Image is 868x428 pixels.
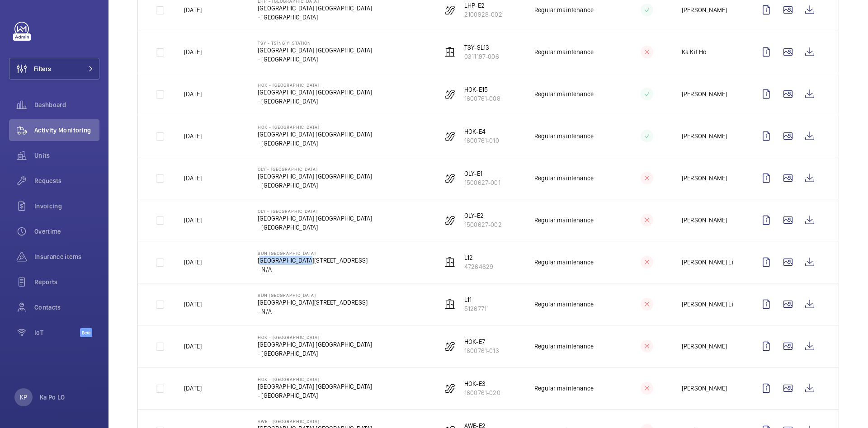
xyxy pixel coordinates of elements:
p: [PERSON_NAME] [682,342,727,351]
p: - [GEOGRAPHIC_DATA] [258,55,372,64]
p: [GEOGRAPHIC_DATA][STREET_ADDRESS] [258,256,368,265]
p: [GEOGRAPHIC_DATA] [GEOGRAPHIC_DATA] [258,88,372,97]
p: [DATE] [184,89,202,99]
p: Ka Po LO [40,393,65,402]
img: escalator.svg [444,5,455,15]
p: - [GEOGRAPHIC_DATA] [258,97,372,106]
p: [PERSON_NAME] [682,384,727,393]
p: 1600761-010 [464,136,499,145]
p: Sun [GEOGRAPHIC_DATA] [258,292,368,298]
p: [GEOGRAPHIC_DATA] [GEOGRAPHIC_DATA] [258,214,372,223]
span: Activity Monitoring [34,126,99,135]
span: Units [34,151,99,160]
span: Reports [34,277,99,287]
p: Regular maintenance [534,216,594,225]
p: Regular maintenance [534,5,594,14]
p: [GEOGRAPHIC_DATA] [GEOGRAPHIC_DATA] [258,172,372,181]
p: Regular maintenance [534,300,594,309]
p: [DATE] [184,300,202,309]
p: - [GEOGRAPHIC_DATA] [258,391,372,400]
span: Dashboard [34,100,99,109]
p: Sun [GEOGRAPHIC_DATA] [258,250,368,256]
p: [DATE] [184,47,202,56]
span: Overtime [34,227,99,236]
p: [DATE] [184,132,202,141]
img: escalator.svg [444,383,455,394]
p: 0311197-006 [464,52,499,61]
p: L12 [464,253,493,262]
p: OLY-E1 [464,169,500,178]
p: [DATE] [184,216,202,225]
button: Filters [9,58,99,80]
p: [GEOGRAPHIC_DATA] [GEOGRAPHIC_DATA] [258,130,372,139]
p: [DATE] [184,342,202,351]
p: HOK-E7 [464,337,499,346]
p: Regular maintenance [534,47,594,56]
p: TSY - Tsing Yi Station [258,40,372,46]
p: [GEOGRAPHIC_DATA] [GEOGRAPHIC_DATA] [258,382,372,391]
img: elevator.svg [444,299,455,310]
p: Regular maintenance [534,258,594,267]
p: [GEOGRAPHIC_DATA] [GEOGRAPHIC_DATA] [258,46,372,55]
span: Insurance items [34,252,99,261]
p: - N/A [258,265,368,274]
p: 1500627-001 [464,178,500,187]
p: [DATE] [184,5,202,14]
p: TSY-SL13 [464,43,499,52]
p: Regular maintenance [534,342,594,351]
p: Regular maintenance [534,384,594,393]
p: HOK - [GEOGRAPHIC_DATA] [258,376,372,382]
p: [PERSON_NAME] Li [682,300,734,309]
p: Regular maintenance [534,89,594,99]
span: Requests [34,176,99,185]
p: HOK-E4 [464,127,499,136]
p: 1600761-013 [464,346,499,355]
img: elevator.svg [444,257,455,268]
span: Contacts [34,303,99,312]
img: elevator.svg [444,47,455,57]
img: escalator.svg [444,131,455,141]
p: AWE - [GEOGRAPHIC_DATA] [258,419,372,424]
p: 2100928-002 [464,10,502,19]
p: LHP-E2 [464,1,502,10]
p: [PERSON_NAME] [682,5,727,14]
p: [PERSON_NAME] [682,174,727,183]
p: Regular maintenance [534,174,594,183]
p: [PERSON_NAME] Li [682,258,734,267]
p: KP [20,393,27,402]
p: HOK - [GEOGRAPHIC_DATA] [258,334,372,340]
p: HOK - [GEOGRAPHIC_DATA] [258,82,372,88]
span: IoT [34,328,80,337]
p: OLY - [GEOGRAPHIC_DATA] [258,166,372,172]
p: [DATE] [184,384,202,393]
p: - [GEOGRAPHIC_DATA] [258,13,372,22]
p: - [GEOGRAPHIC_DATA] [258,349,372,358]
p: Regular maintenance [534,132,594,141]
p: - [GEOGRAPHIC_DATA] [258,223,372,232]
p: [DATE] [184,258,202,267]
p: Ka Kit Ho [682,47,707,56]
p: L11 [464,295,489,304]
p: - N/A [258,307,368,316]
p: [PERSON_NAME] [682,216,727,225]
p: [GEOGRAPHIC_DATA] [GEOGRAPHIC_DATA] [258,4,372,13]
img: escalator.svg [444,341,455,352]
p: 1600761-008 [464,94,500,103]
p: 1500627-002 [464,220,502,229]
p: OLY-E2 [464,211,502,220]
p: 47264629 [464,262,493,271]
p: - [GEOGRAPHIC_DATA] [258,139,372,148]
p: 1600761-020 [464,388,500,397]
p: - [GEOGRAPHIC_DATA] [258,181,372,190]
p: HOK-E3 [464,379,500,388]
p: [GEOGRAPHIC_DATA][STREET_ADDRESS] [258,298,368,307]
img: escalator.svg [444,215,455,226]
span: Beta [80,328,92,337]
p: OLY - [GEOGRAPHIC_DATA] [258,208,372,214]
p: [DATE] [184,174,202,183]
img: escalator.svg [444,89,455,99]
p: HOK - [GEOGRAPHIC_DATA] [258,124,372,130]
p: [GEOGRAPHIC_DATA] [GEOGRAPHIC_DATA] [258,340,372,349]
img: escalator.svg [444,173,455,183]
p: HOK-E15 [464,85,500,94]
